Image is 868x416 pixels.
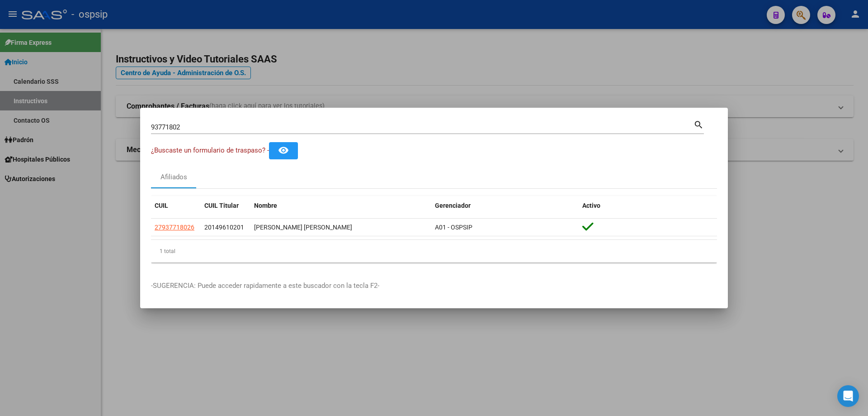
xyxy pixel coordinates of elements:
[693,119,704,129] mat-icon: search
[151,240,717,263] div: 1 total
[151,196,201,215] datatable-header-cell: CUIL
[250,196,431,215] datatable-header-cell: Nombre
[837,385,859,407] div: Open Intercom Messenger
[435,224,472,231] span: A01 - OSPSIP
[160,172,187,182] div: Afiliados
[254,202,277,209] span: Nombre
[151,146,269,154] span: ¿Buscaste un formulario de traspaso? -
[201,196,250,215] datatable-header-cell: CUIL Titular
[579,196,717,215] datatable-header-cell: Activo
[254,222,428,233] div: [PERSON_NAME] [PERSON_NAME]
[204,224,244,231] span: 20149610201
[151,281,717,291] p: -SUGERENCIA: Puede acceder rapidamente a este buscador con la tecla F2-
[278,145,289,156] mat-icon: remove_red_eye
[155,224,194,231] span: 27937718026
[155,202,168,209] span: CUIL
[204,202,239,209] span: CUIL Titular
[435,202,471,209] span: Gerenciador
[431,196,579,215] datatable-header-cell: Gerenciador
[582,202,600,209] span: Activo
